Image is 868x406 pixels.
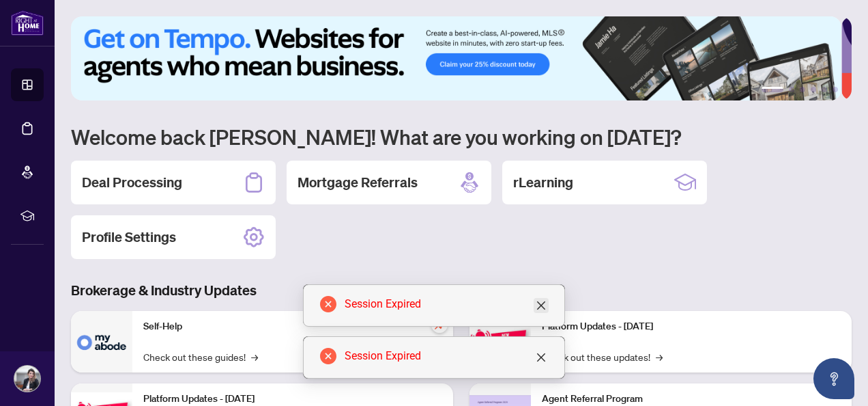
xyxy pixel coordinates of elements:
h3: Brokerage & Industry Updates [71,281,852,300]
div: Session Expired [345,296,548,312]
button: 6 [833,87,838,92]
p: Self-Help [143,319,442,334]
h2: Profile Settings [82,228,176,247]
button: 5 [822,87,827,92]
span: close-circle [320,348,336,364]
button: 3 [800,87,805,92]
a: Check out these guides!→ [143,349,258,364]
h2: Mortgage Referrals [298,173,418,192]
h1: Welcome back [PERSON_NAME]! What are you working on [DATE]? [71,124,852,150]
a: Check out these updates!→ [542,349,663,364]
a: Close [534,298,549,313]
h2: Deal Processing [82,173,182,192]
span: close [536,300,547,311]
p: Platform Updates - [DATE] [542,319,841,334]
a: Close [534,350,549,365]
button: 1 [762,87,783,92]
span: close [536,352,547,363]
img: Self-Help [71,311,132,373]
h2: rLearning [513,173,573,192]
span: close-circle [320,296,336,312]
div: Session Expired [345,348,548,364]
img: Slide 0 [71,16,841,100]
button: Open asap [813,358,854,399]
img: logo [11,10,44,36]
span: → [656,349,663,364]
img: Profile Icon [14,366,40,392]
button: 4 [811,87,816,92]
button: 2 [789,87,794,92]
span: → [251,349,258,364]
